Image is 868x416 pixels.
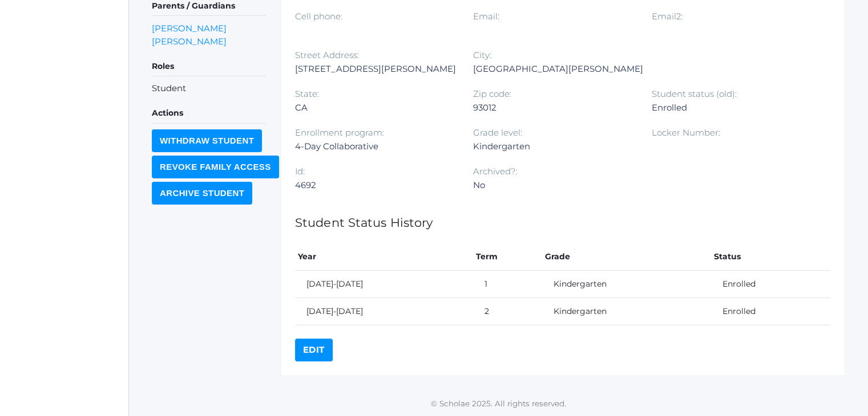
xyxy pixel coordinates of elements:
label: Grade level: [473,127,522,138]
div: Enrolled [652,101,813,115]
label: Id: [295,166,305,177]
input: Archive Student [152,182,252,205]
h5: Actions [152,104,266,123]
a: [PERSON_NAME] [152,22,227,35]
label: Cell phone: [295,11,342,22]
h1: Student Status History [295,216,830,229]
th: Status [711,243,830,271]
td: [DATE]-[DATE] [295,271,473,298]
td: 2 [473,298,542,325]
td: Enrolled [711,298,830,325]
div: 4-Day Collaborative [295,140,456,153]
li: Student [152,82,266,95]
label: State: [295,88,319,99]
label: Email: [473,11,499,22]
p: © Scholae 2025. All rights reserved. [129,398,868,409]
td: Enrolled [711,271,830,298]
td: [DATE]-[DATE] [295,298,473,325]
td: Kindergarten [542,298,712,325]
label: Zip code: [473,88,511,99]
div: No [473,178,634,192]
label: Enrollment program: [295,127,384,138]
th: Year [295,243,473,271]
td: Kindergarten [542,271,712,298]
td: 1 [473,271,542,298]
div: [STREET_ADDRESS][PERSON_NAME] [295,62,456,76]
input: Revoke Family Access [152,156,279,178]
div: Kindergarten [473,140,634,153]
h5: Roles [152,57,266,76]
input: Withdraw Student [152,129,262,152]
label: Email2: [652,11,683,22]
label: Archived?: [473,166,517,177]
label: Student status (old): [652,88,737,99]
th: Term [473,243,542,271]
label: Locker Number: [652,127,720,138]
a: Edit [295,338,333,361]
a: [PERSON_NAME] [152,35,227,48]
label: Street Address: [295,50,359,60]
div: [GEOGRAPHIC_DATA][PERSON_NAME] [473,62,643,76]
div: 93012 [473,101,634,115]
div: 4692 [295,178,456,192]
label: City: [473,50,491,60]
div: CA [295,101,456,115]
th: Grade [542,243,712,271]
